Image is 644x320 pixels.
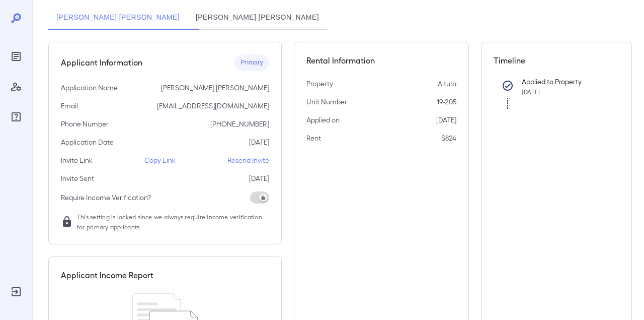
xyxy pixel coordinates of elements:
[306,79,333,89] p: Property
[494,54,619,67] h5: Timeline
[8,48,24,65] div: Reports
[61,101,78,111] p: Email
[438,79,456,89] p: Altura
[61,119,109,129] p: Phone Number
[522,88,540,95] span: [DATE]
[48,6,188,30] button: [PERSON_NAME] [PERSON_NAME]
[8,284,24,300] div: Log Out
[161,83,269,93] p: [PERSON_NAME] [PERSON_NAME]
[188,6,327,30] button: [PERSON_NAME] [PERSON_NAME]
[61,56,142,69] h5: Applicant Information
[437,97,456,107] p: 19-205
[227,155,269,165] p: Resend Invite
[144,155,176,165] p: Copy Link
[441,133,456,143] p: $824
[234,58,269,68] span: Primary
[8,109,24,125] div: FAQ
[61,155,93,165] p: Invite Link
[249,173,269,183] p: [DATE]
[306,54,456,67] h5: Rental Information
[61,137,114,147] p: Application Date
[8,79,24,95] div: Manage Users
[61,173,94,183] p: Invite Sent
[157,101,269,111] p: [EMAIL_ADDRESS][DOMAIN_NAME]
[306,133,321,143] p: Rent
[77,212,269,232] span: This setting is locked since we always require income verification for primary applicants.
[249,137,269,147] p: [DATE]
[61,83,118,93] p: Application Name
[210,119,269,129] p: [PHONE_NUMBER]
[61,193,151,203] p: Require Income Verification?
[306,97,347,107] p: Unit Number
[522,77,603,87] p: Applied to Property
[61,269,153,281] h5: Applicant Income Report
[436,115,456,125] p: [DATE]
[306,115,340,125] p: Applied on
